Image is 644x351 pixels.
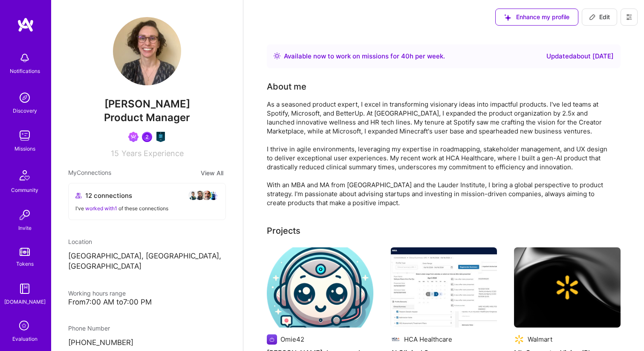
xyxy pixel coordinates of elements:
span: Years Experience [121,149,184,158]
div: Walmart [528,335,552,344]
div: Projects [267,224,300,237]
img: Company logo [390,334,401,345]
div: Updated about [DATE] [546,51,614,61]
img: Product Guild [156,132,166,142]
div: Invite [18,223,32,232]
img: avatar [188,190,198,200]
button: View All [198,168,226,178]
img: AI Clinical Summary [390,247,497,328]
span: My Connections [68,168,111,178]
span: 40 [401,52,410,60]
img: Company logo [267,334,277,345]
div: Evaluation [12,334,38,343]
button: Enhance my profile [495,9,578,26]
p: [PHONE_NUMBER] [68,338,226,348]
img: Company logo [514,334,524,345]
button: Edit [582,9,617,26]
img: guide book [16,280,33,297]
div: Notifications [10,67,40,75]
span: worked with 1 [85,205,117,212]
span: Edit [589,13,610,21]
span: 15 [111,149,119,158]
div: Missions [14,144,35,153]
span: [PERSON_NAME] [68,98,226,110]
img: discovery [16,89,33,106]
img: logo [17,17,34,32]
img: avatar [202,190,212,200]
div: I've of these connections [75,204,219,213]
img: tokens [20,248,30,256]
span: Product Manager [104,111,190,124]
div: Omie42 [280,335,304,344]
i: icon SuggestedTeams [504,14,511,21]
div: Discovery [13,106,37,115]
div: Available now to work on missions for h per week . [284,51,445,61]
img: Invite [16,206,33,223]
img: Omie: language learning app [267,247,373,328]
p: [GEOGRAPHIC_DATA], [GEOGRAPHIC_DATA], [GEOGRAPHIC_DATA] [68,251,226,272]
img: User Avatar [113,17,181,85]
img: teamwork [16,127,33,144]
span: Working hours range [68,290,126,297]
i: icon SelectionTeam [17,318,33,334]
button: 12 connectionsavataravataravataravatarI've worked with1 of these connections [68,183,226,220]
div: HCA Healthcare [404,335,452,344]
img: avatar [195,190,205,200]
img: Availability [274,52,280,59]
div: As a seasoned product expert, I excel in transforming visionary ideas into impactful products. I'... [267,100,608,207]
div: From 7:00 AM to 7:00 PM [68,298,226,307]
div: Location [68,237,226,246]
span: 12 connections [85,191,132,200]
img: Company logo [554,274,581,301]
span: Enhance my profile [504,13,569,21]
img: cover [514,247,621,328]
div: About me [267,80,306,93]
img: avatar [208,190,219,200]
div: Community [11,186,38,194]
i: icon Collaborator [75,192,82,199]
img: Community [14,165,35,186]
img: bell [16,49,33,67]
div: [DOMAIN_NAME] [4,297,46,306]
div: Tokens [16,259,34,268]
span: Phone Number [68,325,110,332]
img: Been on Mission [128,132,139,142]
